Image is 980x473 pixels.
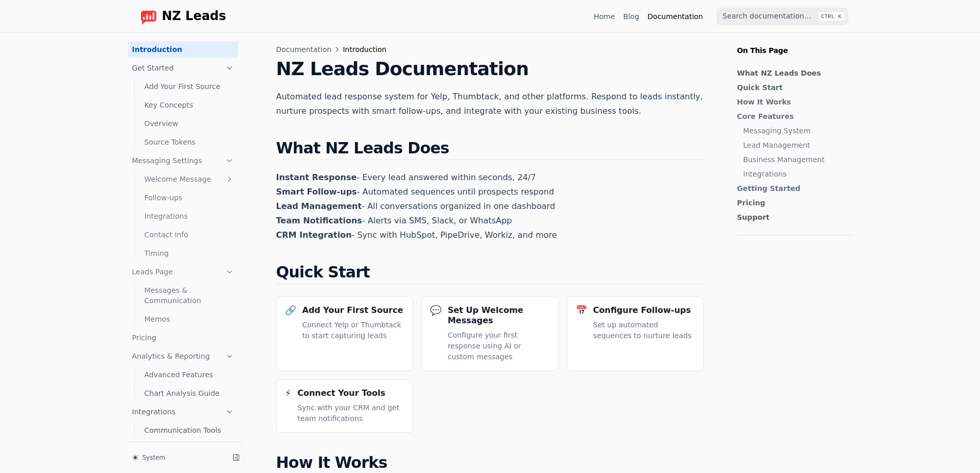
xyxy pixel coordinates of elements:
[140,115,238,132] a: Overview
[276,44,332,55] span: Documentation
[737,111,847,121] a: Core Features
[593,320,696,341] p: Set up automated sequences to nurture leads
[729,33,861,56] p: On This Page
[140,366,238,383] a: Advanced Features
[737,212,847,222] a: Support
[140,208,238,224] a: Integrations
[343,44,386,55] span: Introduction
[594,11,615,22] a: Home
[276,216,362,225] strong: Team Notifications
[448,305,550,326] h3: Set Up Welcome Messages
[737,68,847,78] a: What NZ Leads Does
[743,154,847,165] a: Business Management
[128,329,238,346] a: Pricing
[162,9,226,24] span: NZ Leads
[297,402,404,424] p: Sync with your CRM and get team notifications
[717,8,848,25] input: Search documentation…
[285,305,296,316] div: 🔗
[302,305,403,316] h3: Add Your First Source
[140,78,238,95] a: Add Your First Source
[276,172,357,182] strong: Instant Response
[128,404,238,420] a: Integrations
[276,90,704,118] p: Automated lead response system for Yelp, Thumbtack, and other platforms. Respond to leads instant...
[737,82,847,93] a: Quick Start
[140,441,238,457] a: CRM Systems
[140,189,238,206] a: Follow-ups
[140,8,157,25] img: logo
[737,183,847,194] a: Getting Started
[140,385,238,401] a: Chart Analysis Guide
[128,450,225,465] button: System
[430,305,441,316] div: 💬
[276,170,704,242] p: - Every lead answered within seconds, 24/7 - Automated sequences until prospects respond - All co...
[737,198,847,208] a: Pricing
[128,348,238,364] a: Analytics & Reporting
[567,296,704,371] a: 📅Configure Follow-upsSet up automated sequences to nurture leads
[743,140,847,150] a: Lead Management
[140,97,238,113] a: Key Concepts
[448,330,550,362] p: Configure your first response using AI or custom messages
[297,388,385,398] h3: Connect Your Tools
[140,226,238,243] a: Contact Info
[276,187,357,197] strong: Smart Follow-ups
[648,11,703,22] a: Documentation
[140,245,238,261] a: Timing
[743,169,847,179] a: Integrations
[421,296,559,371] a: 💬Set Up Welcome MessagesConfigure your first response using AI or custom messages
[276,230,352,240] strong: CRM Integration
[737,97,847,107] a: How It Works
[276,379,414,433] a: ⚡Connect Your ToolsSync with your CRM and get team notifications
[140,134,238,150] a: Source Tokens
[593,305,691,316] h3: Configure Follow-ups
[276,201,362,211] strong: Lead Management
[229,450,243,465] button: Collapse sidebar
[276,59,704,79] h1: NZ Leads Documentation
[285,388,292,398] div: ⚡
[128,152,238,169] a: Messaging Settings
[276,139,704,160] h2: What NZ Leads Does
[128,60,238,76] a: Get Started
[302,320,405,341] p: Connect Yelp or Thumbtack to start capturing leads
[140,171,238,187] a: Welcome Message
[623,11,639,22] a: Blog
[276,263,704,284] h2: Quick Start
[743,126,847,136] a: Messaging System
[576,305,587,316] div: 📅
[128,41,238,58] a: Introduction
[276,296,414,371] a: 🔗Add Your First SourceConnect Yelp or Thumbtack to start capturing leads
[140,422,238,439] a: Communication Tools
[140,282,238,309] a: Messages & Communication
[132,8,226,25] a: Home page
[128,264,238,280] a: Leads Page
[140,311,238,327] a: Memos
